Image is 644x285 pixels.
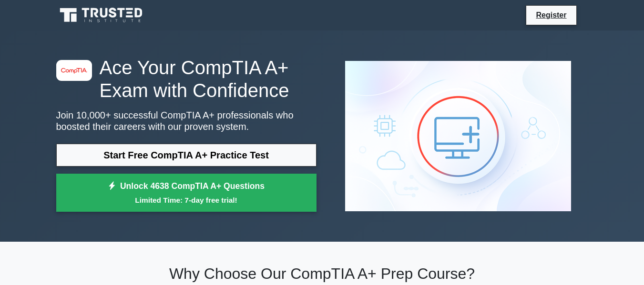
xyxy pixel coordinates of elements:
[56,265,588,283] h2: Why Choose Our CompTIA A+ Prep Course?
[56,56,317,102] h1: Ace Your CompTIA A+ Exam with Confidence
[68,195,305,206] small: Limited Time: 7-day free trial!
[56,109,317,132] p: Join 10,000+ successful CompTIA A+ professionals who boosted their careers with our proven system.
[56,174,317,212] a: Unlock 4638 CompTIA A+ QuestionsLimited Time: 7-day free trial!
[530,9,572,21] a: Register
[56,144,317,167] a: Start Free CompTIA A+ Practice Test
[337,53,579,219] img: CompTIA A+ Preview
